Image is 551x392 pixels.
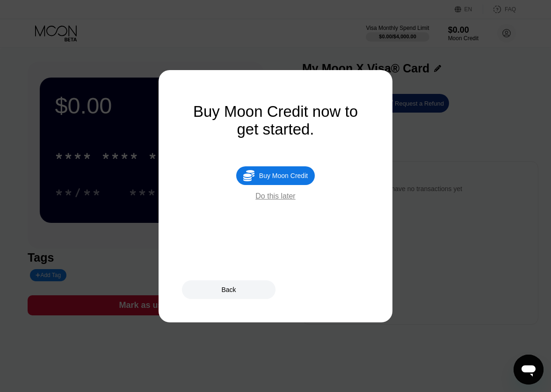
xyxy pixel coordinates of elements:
div: Back [182,280,275,299]
div: Do this later [255,192,295,200]
div: Buy Moon Credit [259,172,308,179]
div:  [243,170,254,182]
div: Buy Moon Credit [236,166,315,185]
div: Buy Moon Credit now to get started. [182,103,369,138]
div: Back [221,286,236,293]
iframe: Button to launch messaging window [514,355,544,385]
